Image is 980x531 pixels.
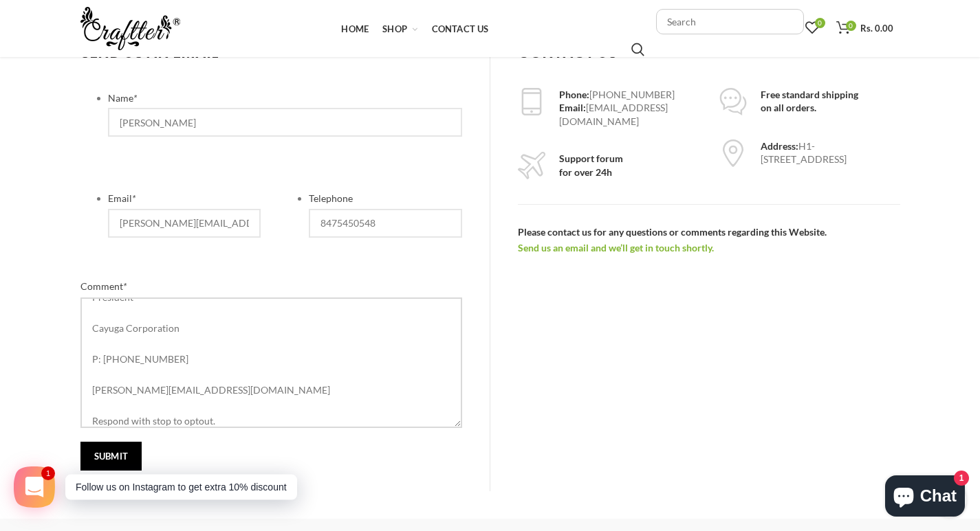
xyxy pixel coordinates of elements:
[761,89,858,100] strong: Free standard shipping
[881,475,969,520] inbox-online-store-chat: Shopify online store chat
[631,43,644,56] input: Search
[518,226,827,253] strong: Please contact us for any questions or comments regarding this Website.
[815,18,825,28] span: 0
[334,15,375,43] a: Home
[309,192,462,205] label: Telephone
[559,152,623,164] strong: Support forum
[559,89,589,100] strong: Phone:
[846,21,856,31] span: 0
[432,23,489,34] span: Contact Us
[559,88,699,128] div: [PHONE_NUMBER] [EMAIL_ADDRESS][DOMAIN_NAME]
[45,471,51,476] span: 1
[108,91,462,105] label: Name
[382,23,407,34] span: Shop
[829,14,900,42] a: 0 Rs. 0.00
[108,192,261,205] label: Email
[375,15,424,43] a: Shop
[656,9,804,34] input: Search
[341,23,369,34] span: Home
[761,140,798,152] strong: Address:
[80,279,462,294] label: Comment
[518,42,617,63] span: CONTACT US
[559,166,612,178] strong: for over 24h
[860,23,893,34] span: Rs. 0.00
[80,442,142,471] input: submit
[798,14,826,42] a: 0
[559,102,586,113] strong: Email:
[761,139,900,166] div: H1-[STREET_ADDRESS]
[518,242,714,253] a: Send us an email and we’ll get in touch shortly.
[761,102,816,113] strong: on all orders.
[425,15,496,43] a: Contact Us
